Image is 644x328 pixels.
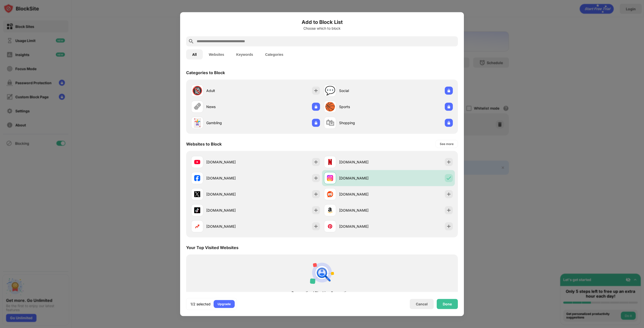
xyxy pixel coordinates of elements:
[193,102,202,112] div: 🗞
[206,224,256,229] div: [DOMAIN_NAME]
[339,120,388,125] div: Shopping
[339,192,388,197] div: [DOMAIN_NAME]
[194,207,200,213] img: favicons
[186,141,222,146] div: Websites to Block
[190,301,211,306] div: 1/2 selected
[339,159,388,165] div: [DOMAIN_NAME]
[325,102,335,112] div: 🏀
[206,175,256,181] div: [DOMAIN_NAME]
[440,141,454,146] div: See more
[194,159,200,165] img: favicons
[416,302,428,306] div: Cancel
[206,120,256,125] div: Gambling
[186,49,203,59] button: All
[327,223,333,229] img: favicons
[195,291,449,295] div: Personalized Blocking Suggestions
[327,207,333,213] img: favicons
[203,49,230,59] button: Websites
[325,85,335,96] div: 💬
[186,26,458,30] div: Choose which to block
[218,301,231,306] div: Upgrade
[339,88,388,93] div: Social
[206,88,256,93] div: Adult
[194,223,200,229] img: favicons
[206,159,256,165] div: [DOMAIN_NAME]
[339,175,388,181] div: [DOMAIN_NAME]
[206,208,256,213] div: [DOMAIN_NAME]
[259,49,289,59] button: Categories
[327,191,333,197] img: favicons
[230,49,259,59] button: Keywords
[206,192,256,197] div: [DOMAIN_NAME]
[339,224,388,229] div: [DOMAIN_NAME]
[443,302,452,306] div: Done
[327,159,333,165] img: favicons
[188,38,194,44] img: search.svg
[186,245,238,250] div: Your Top Visited Websites
[339,208,388,213] div: [DOMAIN_NAME]
[310,260,334,285] img: personal-suggestions.svg
[186,18,458,26] h6: Add to Block List
[192,118,203,128] div: 🃏
[206,104,256,109] div: News
[339,104,388,109] div: Sports
[194,175,200,181] img: favicons
[326,118,334,128] div: 🛍
[327,175,333,181] img: favicons
[194,191,200,197] img: favicons
[186,70,225,75] div: Categories to Block
[192,85,203,96] div: 🔞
